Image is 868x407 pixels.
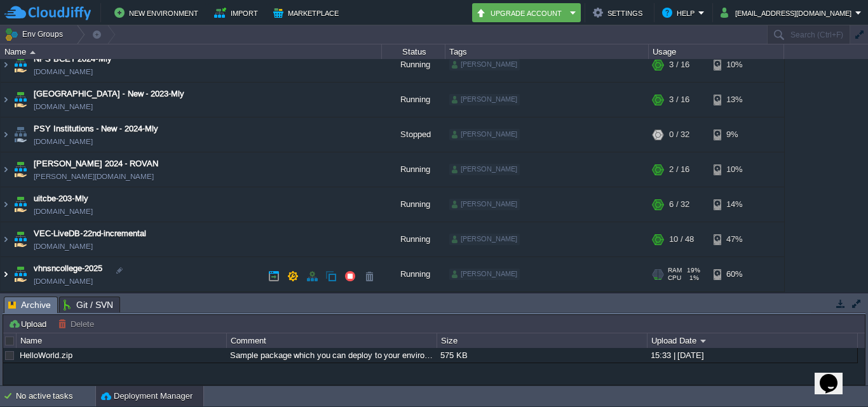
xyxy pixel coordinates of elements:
img: AMDAwAAAACH5BAEAAAAALAAAAAABAAEAAAICRAEAOw== [1,187,11,222]
div: Sample package which you can deploy to your environment. Feel free to delete and upload a package... [227,348,436,363]
div: 10% [714,48,755,82]
div: Name [1,44,381,59]
img: AMDAwAAAACH5BAEAAAAALAAAAAABAAEAAAICRAEAOw== [1,257,11,291]
a: [DOMAIN_NAME] [34,65,93,78]
div: No active tasks [16,386,95,406]
button: [EMAIL_ADDRESS][DOMAIN_NAME] [721,5,855,20]
a: [DOMAIN_NAME] [34,135,93,148]
div: Running [382,83,445,117]
img: CloudJiffy [4,5,91,21]
img: AMDAwAAAACH5BAEAAAAALAAAAAABAAEAAAICRAEAOw== [1,83,11,117]
button: Upload [8,318,50,330]
div: 15:33 | [DATE] [648,348,857,363]
div: 3 / 16 [669,83,689,117]
div: 0 / 32 [669,117,689,152]
a: [DOMAIN_NAME] [34,275,93,288]
span: 19% [687,267,700,274]
span: Git / SVN [64,297,113,312]
div: Stopped [382,117,445,152]
span: RAM [668,267,682,274]
a: uitcbe-203-Mly [34,192,88,205]
span: 1% [686,274,699,282]
div: Status [383,44,445,59]
button: Deployment Manager [101,390,193,403]
img: AMDAwAAAACH5BAEAAAAALAAAAAABAAEAAAICRAEAOw== [11,152,29,187]
span: CPU [668,274,681,282]
iframe: chat widget [815,356,855,394]
div: Size [438,333,647,348]
div: Tags [446,44,648,59]
div: [PERSON_NAME] [449,269,520,280]
button: Marketplace [273,5,342,20]
button: Env Groups [4,25,67,43]
div: [PERSON_NAME] [449,59,520,70]
img: AMDAwAAAACH5BAEAAAAALAAAAAABAAEAAAICRAEAOw== [1,152,11,187]
div: 6 / 32 [669,187,689,222]
img: AMDAwAAAACH5BAEAAAAALAAAAAABAAEAAAICRAEAOw== [11,187,29,222]
a: [GEOGRAPHIC_DATA] - New - 2023-Mly [34,88,184,100]
div: [PERSON_NAME] [449,94,520,105]
div: 9% [714,117,755,152]
button: Import [214,5,262,20]
div: Usage [649,44,783,59]
div: Comment [227,333,437,348]
span: Archive [8,297,51,313]
img: AMDAwAAAACH5BAEAAAAALAAAAAABAAEAAAICRAEAOw== [11,117,29,152]
button: Help [662,5,698,20]
div: 10 / 48 [669,222,694,257]
a: [DOMAIN_NAME] [34,240,93,253]
div: 13% [714,83,755,117]
a: PSY Institutions - New - 2024-Mly [34,123,158,135]
div: 575 KB [437,348,646,363]
a: [DOMAIN_NAME] [34,100,93,113]
div: Running [382,222,445,257]
div: 10% [714,152,755,187]
div: 60% [714,257,755,291]
img: AMDAwAAAACH5BAEAAAAALAAAAAABAAEAAAICRAEAOw== [11,222,29,257]
div: [PERSON_NAME] [449,199,520,210]
div: 2 / 16 [669,152,689,187]
img: AMDAwAAAACH5BAEAAAAALAAAAAABAAEAAAICRAEAOw== [1,48,11,82]
a: [PERSON_NAME] 2024 - ROVAN [34,157,158,170]
a: VEC-LiveDB-22nd-incremental [34,227,146,240]
a: [DOMAIN_NAME] [34,205,93,218]
div: Name [17,333,226,348]
button: New Environment [114,5,202,20]
div: 3 / 16 [669,48,689,82]
div: Running [382,48,445,82]
img: AMDAwAAAACH5BAEAAAAALAAAAAABAAEAAAICRAEAOw== [30,51,36,54]
div: Upload Date [648,333,857,348]
div: [PERSON_NAME] [449,234,520,245]
div: [PERSON_NAME] [449,129,520,140]
img: AMDAwAAAACH5BAEAAAAALAAAAAABAAEAAAICRAEAOw== [11,83,29,117]
button: Upgrade Account [476,5,566,20]
a: vhnsncollege-2025 [34,262,102,275]
div: 47% [714,222,755,257]
button: Delete [58,318,98,330]
img: AMDAwAAAACH5BAEAAAAALAAAAAABAAEAAAICRAEAOw== [1,117,11,152]
a: NPS BCET 2024-Mly [34,53,112,65]
div: 14% [714,187,755,222]
a: HelloWorld.zip [20,350,72,360]
img: AMDAwAAAACH5BAEAAAAALAAAAAABAAEAAAICRAEAOw== [11,48,29,82]
img: AMDAwAAAACH5BAEAAAAALAAAAAABAAEAAAICRAEAOw== [1,222,11,257]
div: [PERSON_NAME] [449,164,520,175]
a: [PERSON_NAME][DOMAIN_NAME] [34,170,154,183]
div: Running [382,257,445,291]
button: Settings [593,5,646,20]
div: Running [382,152,445,187]
img: AMDAwAAAACH5BAEAAAAALAAAAAABAAEAAAICRAEAOw== [11,257,29,291]
div: Running [382,187,445,222]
